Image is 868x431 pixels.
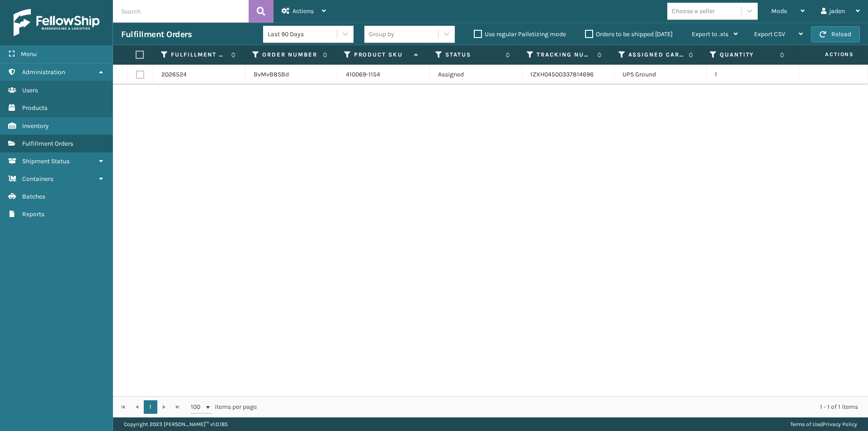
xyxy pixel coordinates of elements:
span: Products [22,104,47,112]
td: UPS Ground [614,65,707,85]
label: Order Number [262,51,318,59]
a: 1ZXH04500337814696 [530,71,594,78]
label: Tracking Number [537,51,592,59]
span: Shipment Status [22,157,70,165]
td: Assigned [430,65,522,85]
h3: Fulfillment Orders [121,29,192,40]
a: Terms of Use [790,421,821,427]
span: Mode [771,7,787,15]
span: Containers [22,175,53,183]
label: Fulfillment Order Id [171,51,226,59]
td: BvMvB8SBd [245,65,338,85]
span: Fulfillment Orders [22,140,73,147]
div: 1 - 1 of 1 items [269,403,858,412]
label: Status [445,51,501,59]
span: 100 [191,403,204,412]
a: 410069-1154 [346,71,380,78]
div: Choose a seller [672,6,715,16]
div: Group by [369,29,394,39]
label: Use regular Palletizing mode [474,30,566,38]
img: logo [14,9,99,36]
span: Reports [22,210,44,218]
span: Inventory [22,122,49,130]
span: Batches [22,193,45,200]
span: Export to .xls [692,30,728,38]
label: Quantity [720,51,775,59]
p: Copyright 2023 [PERSON_NAME]™ v 1.0.185 [124,417,228,431]
span: items per page [191,400,257,414]
a: 1 [144,400,157,414]
button: Reload [811,26,860,43]
label: Orders to be shipped [DATE] [585,30,673,38]
a: Privacy Policy [823,421,857,427]
div: | [790,417,857,431]
span: Menu [21,50,37,58]
div: Last 90 Days [268,29,338,39]
span: Actions [292,7,314,15]
label: Product SKU [354,51,410,59]
span: Export CSV [754,30,785,38]
td: 1 [707,65,799,85]
span: Users [22,86,38,94]
span: Actions [796,47,859,62]
span: Administration [22,68,65,76]
label: Assigned Carrier Service [628,51,684,59]
a: 2026524 [161,70,187,79]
